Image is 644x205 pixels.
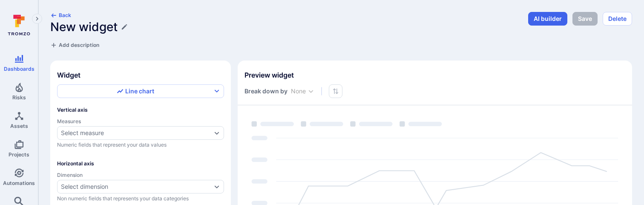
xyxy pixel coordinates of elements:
[329,84,342,98] div: Sorting is not supported by this widget type
[4,66,34,72] span: Dashboards
[50,20,118,34] h1: New widget
[57,195,224,202] span: Non numeric fields that represents your data categories
[3,180,35,186] span: Automations
[61,130,212,136] button: Select measure
[57,160,224,167] span: Horizontal axis
[291,87,314,95] div: None
[50,41,99,49] button: Add description
[57,126,224,140] div: measures
[50,12,71,18] button: Back
[12,94,26,101] span: Risks
[244,87,287,95] span: Break down by
[572,12,598,26] button: Save
[61,183,212,190] button: Select dimension
[603,12,632,26] button: Delete
[57,107,224,113] span: Vertical axis
[9,151,29,158] span: Projects
[61,130,104,136] div: Select measure
[528,12,567,26] button: AI builder
[238,71,632,79] span: Preview widget
[57,172,224,178] span: Dimension
[57,118,224,124] span: Measures
[57,84,224,98] button: Line chart
[57,180,224,193] div: dimensions
[57,71,224,79] span: Widget
[121,23,128,30] button: Edit title
[61,183,108,190] div: Select dimension
[213,183,220,190] button: Expand dropdown
[10,123,28,129] span: Assets
[34,15,40,23] i: Expand navigation menu
[213,130,220,136] button: Expand dropdown
[59,42,99,48] span: Add description
[32,14,42,24] button: Expand navigation menu
[117,87,154,95] div: Line chart
[57,141,224,148] span: Numeric fields that represent your data values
